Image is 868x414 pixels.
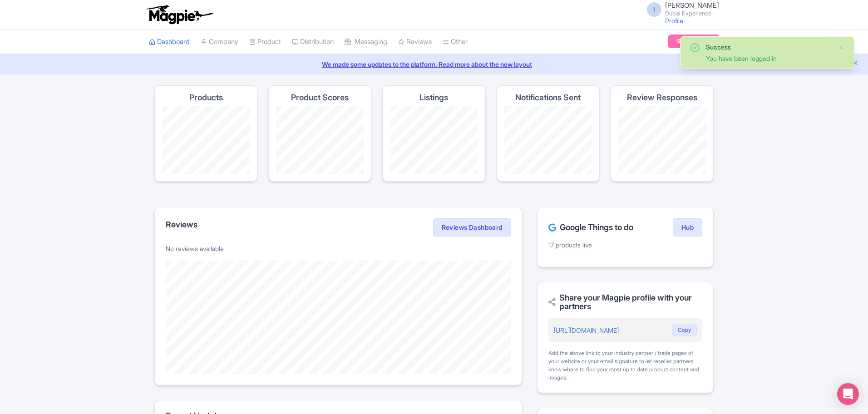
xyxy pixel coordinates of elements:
a: Product [249,30,281,54]
p: 17 products live [548,240,702,250]
a: Dashboard [149,30,190,54]
p: No reviews available [166,244,511,253]
div: Open Intercom Messenger [837,383,859,405]
a: Subscription [668,34,719,48]
a: Reviews Dashboard [433,218,511,237]
a: We made some updates to the platform. Read more about the new layout [5,59,863,69]
a: Hub [673,218,702,237]
a: Distribution [292,30,334,54]
h2: Share your Magpie profile with your partners [548,293,702,311]
a: Company [201,30,238,54]
h4: Listings [419,93,448,102]
a: I [PERSON_NAME] Dubai Experience [641,2,719,16]
button: Copy [672,324,697,336]
div: Success [706,42,830,52]
h4: Products [189,93,223,102]
h2: Reviews [166,220,197,229]
div: Add the above link to your industry partner / trade pages of your website or your email signature... [548,349,702,382]
h4: Review Responses [627,93,697,102]
button: Close announcement [852,59,859,69]
h4: Notifications Sent [515,93,581,102]
small: Dubai Experience [665,10,719,16]
img: logo-ab69f6fb50320c5b225c76a69d11143b.png [144,5,215,25]
a: Messaging [345,30,387,54]
button: Close [838,42,845,53]
h2: Google Things to do [548,223,633,232]
a: Other [443,30,468,54]
span: [PERSON_NAME] [665,1,719,10]
div: You have been logged in [706,54,830,63]
span: I [647,2,661,17]
a: Reviews [398,30,432,54]
h4: Product Scores [291,93,349,102]
a: Profile [665,17,683,25]
a: [URL][DOMAIN_NAME] [554,326,619,334]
